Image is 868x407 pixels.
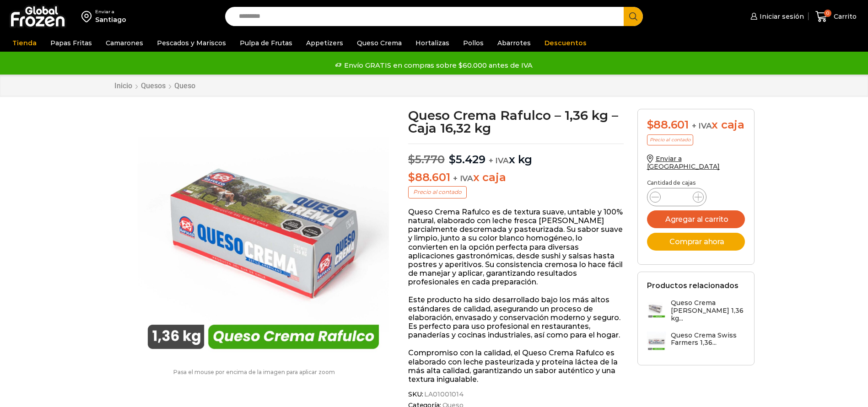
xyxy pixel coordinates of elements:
[453,174,473,183] span: + IVA
[647,332,745,351] a: Queso Crema Swiss Farmers 1,36...
[138,109,389,360] img: queso-crema
[647,118,689,131] bdi: 88.601
[668,191,685,203] input: Product quantity
[671,332,745,347] h3: Queso Crema Swiss Farmers 1,36...
[449,153,485,166] bdi: 5.429
[831,12,857,21] span: Carrito
[671,299,745,322] h3: Queso Crema [PERSON_NAME] 1,36 kg...
[114,81,196,90] nav: Breadcrumb
[489,156,509,165] span: + IVA
[101,34,148,52] a: Camarones
[302,34,348,52] a: Appetizers
[813,6,859,27] a: 0 Carrito
[152,34,231,52] a: Pescados y Mariscos
[95,9,126,15] div: Enviar a
[647,155,720,171] a: Enviar a [GEOGRAPHIC_DATA]
[114,81,133,90] a: Inicio
[408,348,624,384] p: Compromiso con la calidad, el Queso Crema Rafulco es elaborado con leche pasteurizada y proteína ...
[647,180,745,186] p: Cantidad de cajas
[8,34,41,52] a: Tienda
[408,171,415,184] span: $
[408,208,624,287] p: Queso Crema Rafulco es de textura suave, untable y 100% natural, elaborado con leche fresca [PERS...
[235,34,297,52] a: Pulpa de Frutas
[408,153,445,166] bdi: 5.770
[408,391,624,398] span: SKU:
[46,34,97,52] a: Papas Fritas
[647,118,745,132] div: x caja
[647,118,654,131] span: $
[624,7,643,26] button: Search button
[81,9,95,24] img: address-field-icon.svg
[540,34,591,52] a: Descuentos
[692,121,712,130] span: + IVA
[748,7,804,26] a: Iniciar sesión
[647,233,745,251] button: Comprar ahora
[423,391,464,398] span: LA01001014
[408,171,450,184] bdi: 88.601
[411,34,454,52] a: Hortalizas
[408,295,624,339] p: Este producto ha sido desarrollado bajo los más altos estándares de calidad, asegurando un proces...
[114,369,395,375] p: Pasa el mouse por encima de la imagen para aplicar zoom
[408,153,415,166] span: $
[449,153,456,166] span: $
[493,34,535,52] a: Abarrotes
[647,210,745,228] button: Agregar al carrito
[647,281,739,290] h2: Productos relacionados
[408,186,467,198] p: Precio al contado
[458,34,488,52] a: Pollos
[757,12,804,21] span: Iniciar sesión
[408,171,624,184] p: x caja
[95,15,126,24] div: Santiago
[824,10,831,17] span: 0
[174,81,196,90] a: Queso
[647,299,745,327] a: Queso Crema [PERSON_NAME] 1,36 kg...
[408,109,624,134] h1: Queso Crema Rafulco – 1,36 kg – Caja 16,32 kg
[140,81,166,90] a: Quesos
[408,144,624,166] p: x kg
[352,34,406,52] a: Queso Crema
[647,134,693,145] p: Precio al contado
